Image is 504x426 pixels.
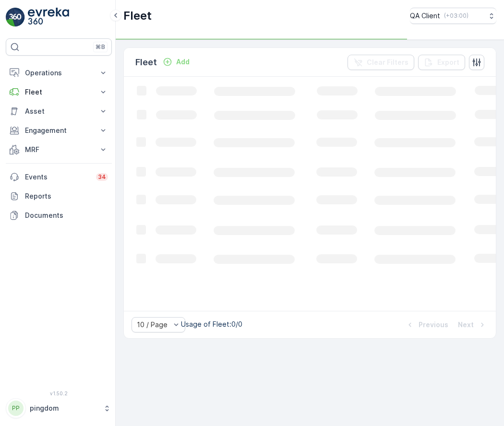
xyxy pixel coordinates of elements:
[25,68,93,78] p: Operations
[25,191,108,201] p: Reports
[6,102,112,121] button: Asset
[437,58,459,67] p: Export
[25,211,108,220] p: Documents
[6,206,112,225] a: Documents
[6,83,112,102] button: Fleet
[25,87,93,97] p: Fleet
[176,57,190,67] p: Add
[348,55,414,70] button: Clear Filters
[181,319,242,329] p: Usage of Fleet : 0/0
[25,172,90,182] p: Events
[6,8,25,27] img: logo
[6,167,112,187] a: Events34
[25,126,93,135] p: Engagement
[25,106,93,116] p: Asset
[6,398,112,418] button: PPpingdom
[159,56,193,68] button: Add
[6,63,112,83] button: Operations
[367,58,408,67] p: Clear Filters
[404,319,449,331] button: Previous
[410,8,496,24] button: QA Client(+03:00)
[444,12,468,20] p: ( +03:00 )
[30,403,98,413] p: pingdom
[6,390,112,396] span: v 1.50.2
[96,43,105,51] p: ⌘B
[457,319,488,331] button: Next
[6,187,112,206] a: Reports
[6,140,112,159] button: MRF
[458,320,474,330] p: Next
[123,8,152,24] p: Fleet
[98,173,106,181] p: 34
[418,55,465,70] button: Export
[6,121,112,140] button: Engagement
[410,11,440,21] p: QA Client
[25,145,93,154] p: MRF
[135,56,157,69] p: Fleet
[419,320,448,330] p: Previous
[8,401,24,416] div: PP
[28,8,69,27] img: logo_light-DOdMpM7g.png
